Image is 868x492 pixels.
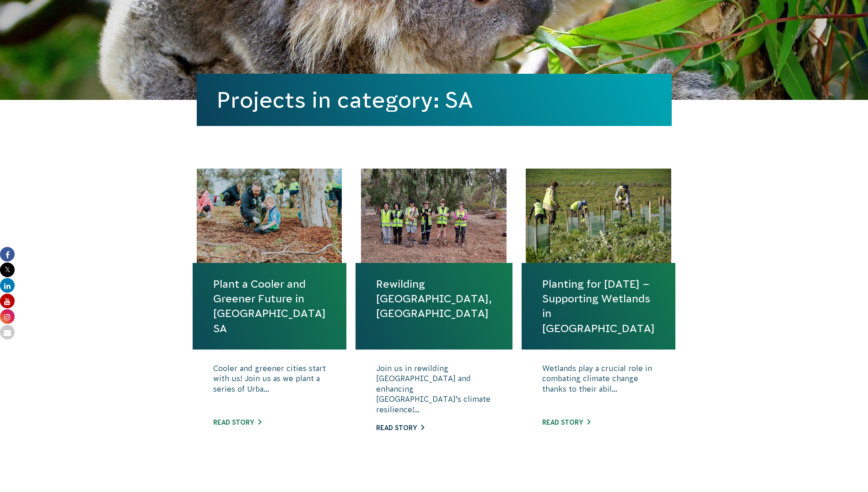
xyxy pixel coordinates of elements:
[213,363,326,409] p: Cooler and greener cities start with us! Join us as we plant a series of Urba...
[376,424,424,432] a: Read story
[376,277,492,321] a: Rewilding [GEOGRAPHIC_DATA], [GEOGRAPHIC_DATA]
[213,277,326,336] a: Plant a Cooler and Greener Future in [GEOGRAPHIC_DATA] SA
[213,419,261,426] a: Read story
[217,87,652,112] h1: Projects in category: SA
[542,277,655,336] a: Planting for [DATE] – Supporting Wetlands in [GEOGRAPHIC_DATA]
[542,363,655,409] p: Wetlands play a crucial role in combating climate change thanks to their abil...
[542,419,590,426] a: Read story
[376,363,492,415] p: Join us in rewilding [GEOGRAPHIC_DATA] and enhancing [GEOGRAPHIC_DATA]’s climate resilience!...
